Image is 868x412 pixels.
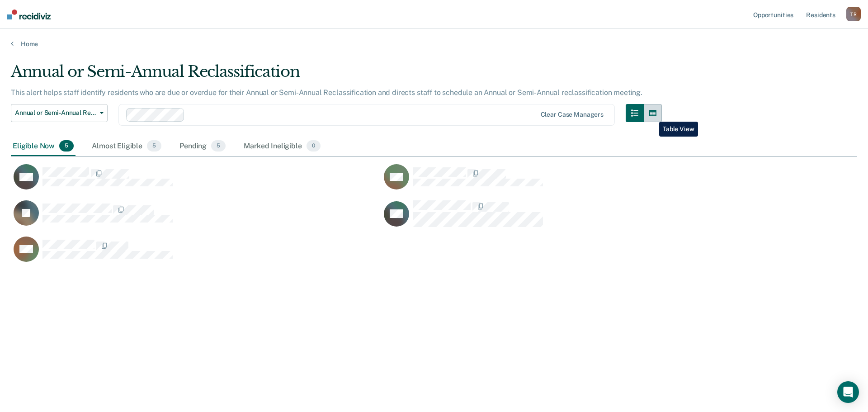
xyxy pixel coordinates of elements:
[90,137,163,156] div: Almost Eligible5
[11,200,381,236] div: CaseloadOpportunityCell-163985
[11,137,75,156] div: Eligible Now5
[15,109,96,117] span: Annual or Semi-Annual Reclassification
[11,164,381,200] div: CaseloadOpportunityCell-117939
[211,140,226,152] span: 5
[242,137,322,156] div: Marked Ineligible0
[11,88,642,97] p: This alert helps staff identify residents who are due or overdue for their Annual or Semi-Annual ...
[11,104,108,122] button: Annual or Semi-Annual Reclassification
[381,200,751,236] div: CaseloadOpportunityCell-111037
[846,7,861,21] div: T R
[307,140,321,152] span: 0
[11,40,857,48] a: Home
[59,140,74,152] span: 5
[381,164,751,200] div: CaseloadOpportunityCell-118706
[837,381,859,403] div: Open Intercom Messenger
[11,62,662,88] div: Annual or Semi-Annual Reclassification
[846,7,861,21] button: TR
[7,9,51,19] img: Recidiviz
[11,236,381,272] div: CaseloadOpportunityCell-3975
[178,137,227,156] div: Pending5
[147,140,161,152] span: 5
[541,111,604,118] div: Clear case managers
